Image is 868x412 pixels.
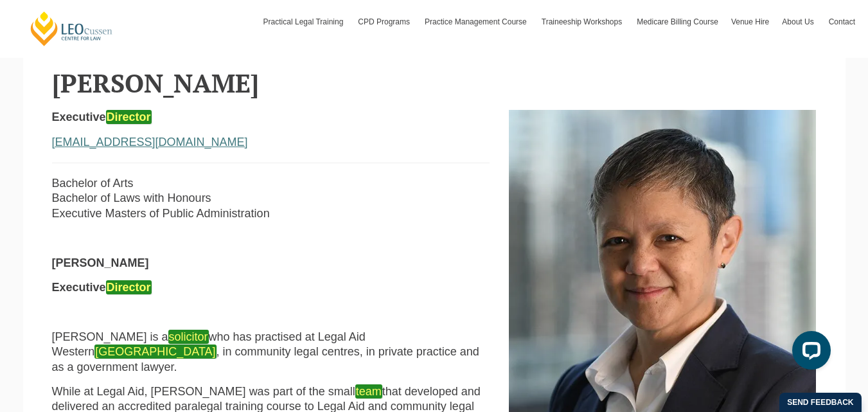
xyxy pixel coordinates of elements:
a: Practical Legal Training [257,3,352,40]
p: [PERSON_NAME] is a who has practised at Legal Aid Western , in community legal centres, in privat... [52,330,490,375]
a: Practice Management Course [418,3,535,40]
a: [PERSON_NAME] Centre for Law [29,10,114,47]
em: [GEOGRAPHIC_DATA] [94,345,216,359]
iframe: LiveChat chat widget [782,326,836,380]
a: Contact [822,3,862,40]
a: About Us [775,3,822,40]
em: solicitor [168,330,209,344]
h2: [PERSON_NAME] [52,69,817,97]
em: Director [106,110,152,124]
em: team [355,384,382,399]
a: Traineeship Workshops [535,3,630,40]
strong: Executive [52,110,152,124]
a: CPD Programs [351,3,418,40]
a: Venue Hire [725,3,775,40]
a: [EMAIL_ADDRESS][DOMAIN_NAME] [52,136,248,148]
strong: [PERSON_NAME] [52,256,149,269]
em: Director [106,280,152,294]
a: Medicare Billing Course [630,3,725,40]
p: Bachelor of Arts Bachelor of Laws with Honours Executive Masters of Public Administration [52,176,490,221]
strong: Executive [52,280,152,294]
